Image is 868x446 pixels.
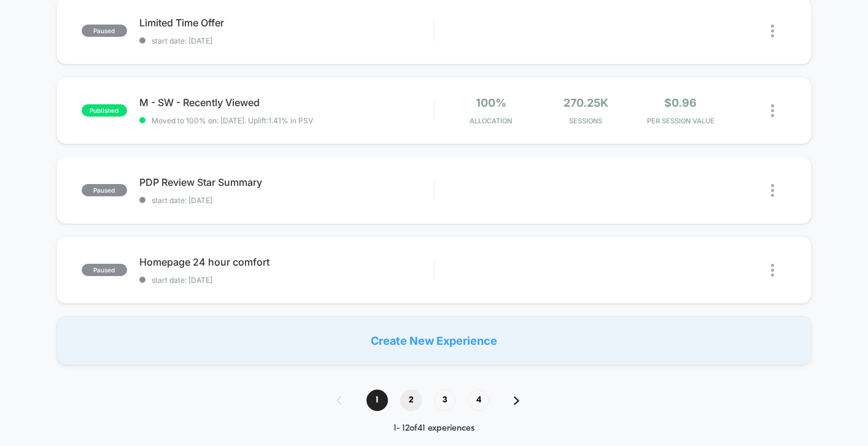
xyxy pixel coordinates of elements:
span: start date: [DATE] [139,36,433,45]
span: Allocation [470,117,512,125]
span: Moved to 100% on: [DATE] . Uplift: 1.41% in PSV [152,116,313,125]
span: paused [82,264,127,276]
span: PER SESSION VALUE [636,117,724,125]
img: close [771,264,774,277]
span: 4 [468,390,489,411]
img: close [771,184,774,197]
div: 1 - 12 of 41 experiences [324,423,544,434]
span: paused [82,25,127,37]
span: Homepage 24 hour comfort [139,256,433,268]
span: 270.25k [564,96,608,109]
span: start date: [DATE] [139,275,433,285]
span: Sessions [541,117,630,125]
span: Limited Time Offer [139,17,433,29]
span: published [82,104,127,117]
span: 100% [476,96,506,109]
span: PDP Review Star Summary [139,176,433,188]
span: start date: [DATE] [139,196,433,205]
img: pagination forward [514,396,519,405]
span: 3 [434,390,455,411]
img: close [771,25,774,37]
span: 2 [400,390,422,411]
div: Create New Experience [56,316,812,365]
img: close [771,104,774,117]
span: paused [82,184,127,196]
span: M - SW - Recently Viewed [139,96,433,109]
span: 1 [366,390,388,411]
span: $0.96 [664,96,697,109]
